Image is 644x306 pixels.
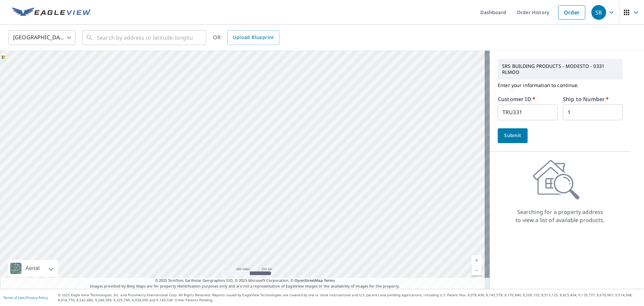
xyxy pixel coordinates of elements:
[8,28,75,47] div: [GEOGRAPHIC_DATA]
[324,278,335,283] a: Terms
[233,33,274,42] span: Upload Blueprint
[294,278,323,283] a: OpenStreetMap
[23,260,42,277] div: Aerial
[58,293,641,303] p: © 2025 Eagle View Technologies, Inc. and Pictometry International Corp. All Rights Reserved. Repo...
[472,255,482,265] a: Current Level 5, Zoom In
[213,30,279,45] div: OR
[563,96,609,102] label: Ship to Number
[591,5,606,20] div: SB
[515,208,605,224] p: Searching for a property address to view a list of available products.
[227,30,279,45] a: Upload Blueprint
[97,28,193,47] input: Search by address or latitude-longitude
[26,295,48,300] a: Privacy Policy
[3,296,48,300] p: |
[558,5,585,19] a: Order
[498,128,528,143] button: Submit
[12,7,91,17] img: EV Logo
[3,295,24,300] a: Terms of Use
[498,80,623,91] p: Enter your information to continue.
[499,60,621,78] p: SRS BUILDING PRODUCTS - MODESTO - 0331 RLMOD
[503,131,522,140] span: Submit
[8,260,58,277] div: Aerial
[498,96,535,102] label: Customer ID
[155,278,335,283] span: © 2025 TomTom, Earthstar Geographics SIO, © 2025 Microsoft Corporation, ©
[472,265,482,275] a: Current Level 5, Zoom Out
